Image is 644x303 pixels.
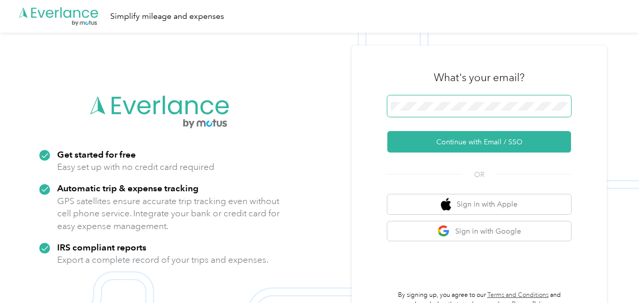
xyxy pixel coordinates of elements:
[387,131,571,153] button: Continue with Email / SSO
[57,183,199,193] strong: Automatic trip & expense tracking
[487,291,549,299] a: Terms and Conditions
[57,254,268,266] p: Export a complete record of your trips and expenses.
[437,225,450,238] img: google logo
[434,70,525,85] h3: What's your email?
[387,194,571,214] button: apple logoSign in with Apple
[110,10,224,23] div: Simplify mileage and expenses
[57,195,280,233] p: GPS satellites ensure accurate trip tracking even without cell phone service. Integrate your bank...
[461,169,497,180] span: OR
[57,242,146,252] strong: IRS compliant reports
[441,198,451,211] img: apple logo
[387,221,571,241] button: google logoSign in with Google
[57,161,214,173] p: Easy set up with no credit card required
[57,149,136,160] strong: Get started for free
